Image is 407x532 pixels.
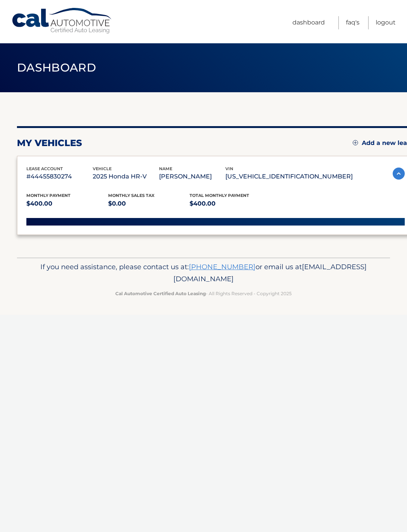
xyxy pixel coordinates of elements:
[189,262,256,271] a: [PHONE_NUMBER]
[376,16,396,29] a: Logout
[93,166,112,171] span: vehicle
[190,198,271,209] p: $400.00
[353,140,358,145] img: add.svg
[26,193,70,198] span: Monthly Payment
[17,137,82,149] h2: my vehicles
[292,16,325,29] a: Dashboard
[115,291,206,296] strong: Cal Automotive Certified Auto Leasing
[393,168,405,180] img: accordion-active.svg
[346,16,360,29] a: FAQ's
[159,166,172,171] span: name
[93,171,159,182] p: 2025 Honda HR-V
[159,171,225,182] p: [PERSON_NAME]
[173,262,367,283] span: [EMAIL_ADDRESS][DOMAIN_NAME]
[225,166,233,171] span: vin
[28,290,379,297] p: - All Rights Reserved - Copyright 2025
[28,261,379,285] p: If you need assistance, please contact us at: or email us at
[190,193,249,198] span: Total Monthly Payment
[26,166,63,171] span: lease account
[108,193,155,198] span: Monthly sales Tax
[26,198,108,209] p: $400.00
[225,171,353,182] p: [US_VEHICLE_IDENTIFICATION_NUMBER]
[17,61,96,75] span: Dashboard
[108,198,190,209] p: $0.00
[26,171,93,182] p: #44455830274
[11,8,113,34] a: Cal Automotive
